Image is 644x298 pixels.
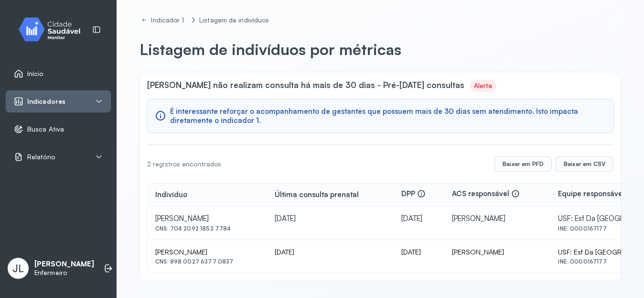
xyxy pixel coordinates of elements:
div: [PERSON_NAME] [452,214,543,223]
a: Busca Ativa [14,124,103,134]
div: Equipe responsável [558,189,635,200]
div: [DATE] [401,214,437,223]
div: [PERSON_NAME] [155,214,259,223]
div: [PERSON_NAME] [155,248,259,256]
div: [DATE] [401,248,437,256]
div: Indivíduo [155,190,187,199]
div: Listagem de indivíduos [199,16,269,24]
button: Baixar em CSV [556,156,613,172]
p: Listagem de indivíduos por métricas [140,40,401,59]
div: ACS responsável [452,189,520,200]
div: [DATE] [275,214,386,223]
span: JL [12,262,24,275]
a: Listagem de indivíduos [197,14,271,26]
span: Indicadores [27,98,65,106]
div: CNS: 704 2092 1852 7784 [155,225,259,232]
div: 2 registros encontrados [147,160,221,168]
span: Relatório [27,153,55,161]
a: Indicador 1 [140,14,188,26]
div: CNS: 898 0027 6377 0837 [155,258,259,265]
span: Busca Ativa [27,125,64,133]
p: [PERSON_NAME] [34,260,94,269]
div: [PERSON_NAME] [452,248,543,256]
div: [DATE] [275,248,386,256]
button: Baixar em PFD [494,156,552,172]
p: Enfermeiro [34,269,94,277]
div: Alerta [474,82,493,90]
div: Última consulta prenatal [275,190,359,199]
span: É interessante reforçar o acompanhamento de gestantes que possuem mais de 30 dias sem atendimento... [170,107,606,125]
div: Indicador 1 [151,16,186,24]
span: Início [27,70,43,78]
div: DPP [401,189,426,200]
span: [PERSON_NAME] não realizam consulta há mais de 30 dias - Pré-[DATE] consultas [147,80,464,92]
a: Início [14,69,103,78]
img: monitor.svg [10,15,96,44]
